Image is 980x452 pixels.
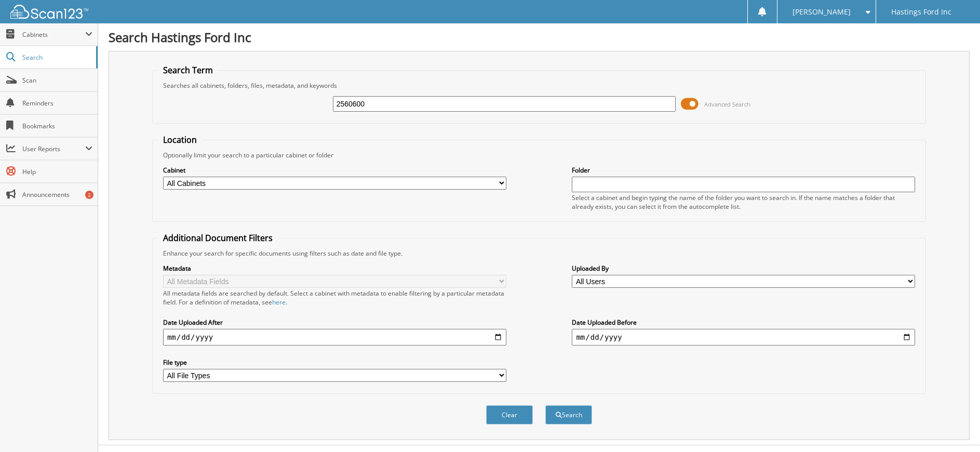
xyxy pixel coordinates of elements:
img: scan123-logo-white.svg [10,5,88,19]
div: Enhance your search for specific documents using filters such as date and file type. [158,249,920,258]
label: Cabinet [163,166,506,175]
span: User Reports [22,144,85,153]
input: start [163,329,506,345]
label: File type [163,358,506,367]
iframe: Chat Widget [928,402,980,452]
button: Search [545,405,592,424]
input: end [572,329,915,345]
button: Clear [486,405,533,424]
label: Date Uploaded Before [572,318,915,327]
label: Date Uploaded After [163,318,506,327]
span: Reminders [22,99,92,108]
label: Uploaded By [572,264,915,273]
span: Scan [22,76,92,85]
label: Metadata [163,264,506,273]
legend: Search Term [158,64,218,76]
h1: Search Hastings Ford Inc [109,29,970,46]
span: Advanced Search [704,100,750,108]
span: Bookmarks [22,122,92,130]
div: Searches all cabinets, folders, files, metadata, and keywords [158,81,920,90]
a: here [272,298,286,307]
span: Cabinets [22,30,85,39]
span: Search [22,53,91,62]
div: Optionally limit your search to a particular cabinet or folder [158,151,920,159]
legend: Location [158,134,202,145]
div: Select a cabinet and begin typing the name of the folder you want to search in. If the name match... [572,193,915,211]
span: Announcements [22,190,92,199]
label: Folder [572,166,915,175]
div: All metadata fields are searched by default. Select a cabinet with metadata to enable filtering b... [163,289,506,307]
legend: Additional Document Filters [158,232,278,244]
span: Hastings Ford Inc [891,9,951,15]
span: Help [22,167,92,176]
span: [PERSON_NAME] [793,9,851,15]
div: 2 [85,191,93,199]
